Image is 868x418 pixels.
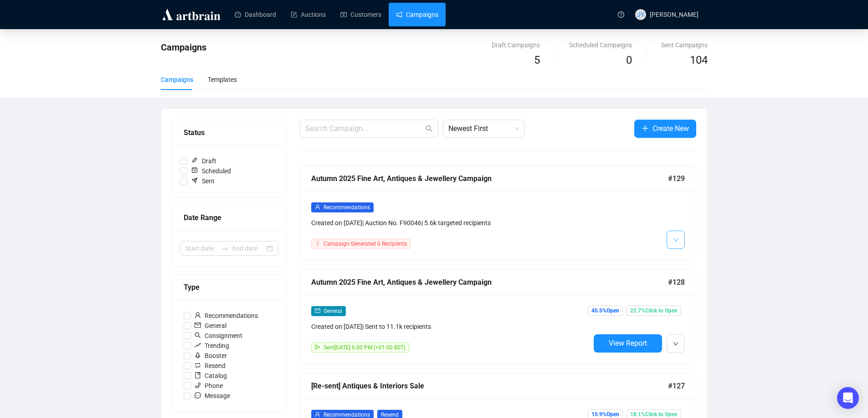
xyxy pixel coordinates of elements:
span: Trending [191,341,233,351]
span: to [221,245,229,252]
span: Sent [DATE] 6:00 PM (+01:00 BST) [324,344,406,351]
span: Catalog [191,371,231,381]
div: Campaigns [161,75,193,85]
span: mail [195,322,201,328]
span: Campaign Generated 0 Recipients [324,241,407,247]
span: General [191,321,230,331]
span: user [315,412,320,417]
span: Draft [187,156,220,166]
a: Campaigns [396,3,438,26]
span: exclamation [315,241,320,246]
span: General [324,308,342,314]
span: #128 [668,277,685,288]
div: Sent Campaigns [661,40,708,50]
span: message [195,392,201,398]
span: Consignment [191,331,246,341]
span: book [195,372,201,378]
div: Autumn 2025 Fine Art, Antiques & Jewellery Campaign [311,277,668,288]
span: Recommendations [324,412,370,418]
a: Autumn 2025 Fine Art, Antiques & Jewellery Campaign#129userRecommendationsCreated on [DATE]| Auct... [300,166,696,260]
span: Phone [191,381,226,391]
button: View Report [594,334,662,353]
div: Autumn 2025 Fine Art, Antiques & Jewellery Campaign [311,173,668,184]
span: Scheduled [187,166,235,176]
input: End date [232,243,265,253]
span: user [315,204,320,210]
span: Campaigns [161,42,206,53]
button: Create New [634,120,696,138]
a: Dashboard [235,3,276,26]
span: rise [195,342,201,348]
span: Create New [652,123,689,134]
span: search [195,332,201,338]
span: down [673,237,678,243]
span: plus [642,125,649,132]
span: send [315,344,320,350]
span: Recommendations [324,204,370,211]
a: Customers [340,3,381,26]
span: user [195,312,201,318]
div: Created on [DATE] | Sent to 11.1k recipients [311,322,590,332]
span: #129 [668,173,685,184]
span: 45.5% Open [588,306,623,316]
div: Draft Campaigns [492,40,540,50]
a: Auctions [291,3,326,26]
span: swap-right [221,245,229,252]
span: Sent [187,176,218,186]
div: Scheduled Campaigns [569,40,632,50]
span: 104 [690,54,708,66]
span: Booster [191,351,231,361]
span: #127 [668,380,685,392]
span: phone [195,382,201,388]
div: Open Intercom Messenger [837,387,859,409]
span: Recommendations [191,311,262,321]
span: mail [315,308,320,313]
span: search [426,125,433,132]
span: retweet [195,362,201,368]
span: JY [637,10,644,20]
div: Created on [DATE] | Auction No. F90046 | 5.6k targeted recipients [311,218,590,228]
span: View Report [609,339,647,347]
div: [Re-sent] Antiques & Interiors Sale [311,380,668,392]
div: Templates [208,75,237,85]
input: Start date [185,243,218,253]
span: Newest First [448,120,519,137]
span: down [673,341,678,347]
span: Resend [191,361,229,371]
a: Autumn 2025 Fine Art, Antiques & Jewellery Campaign#128mailGeneralCreated on [DATE]| Sent to 11.1... [300,269,696,364]
input: Search Campaign... [305,123,424,134]
span: 0 [626,54,632,66]
span: 5 [534,54,540,66]
div: Type [184,282,275,293]
div: Date Range [184,212,275,223]
span: rocket [195,352,201,358]
img: logo [161,7,222,22]
span: Message [191,391,234,401]
div: Status [184,127,275,138]
span: question-circle [618,11,624,18]
span: 22.7% Click to Open [627,306,681,316]
span: [PERSON_NAME] [650,11,699,18]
